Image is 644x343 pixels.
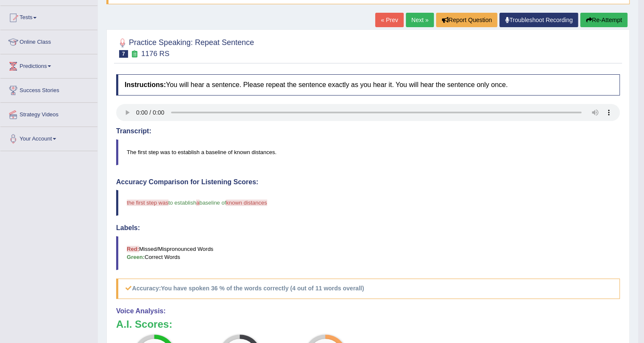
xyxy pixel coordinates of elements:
a: Predictions [0,54,97,76]
a: Your Account [0,127,97,148]
a: Next » [406,13,434,27]
span: known distances [226,200,267,206]
h4: Accuracy Comparison for Listening Scores: [116,178,620,186]
h4: Transcript: [116,127,620,135]
b: You have spoken 36 % of the words correctly (4 out of 11 words overall) [161,285,364,292]
button: Re-Attempt [580,13,627,27]
span: to establish [168,200,197,206]
a: Troubleshoot Recording [499,13,578,27]
span: a [196,200,199,206]
a: « Prev [375,13,403,27]
small: Exam occurring question [130,50,139,58]
h4: You will hear a sentence. Please repeat the sentence exactly as you hear it. You will hear the se... [116,74,620,96]
b: Red: [127,246,139,252]
span: the first step was [127,200,168,206]
small: 1176 RS [141,50,169,58]
h5: Accuracy: [116,278,620,298]
b: A.I. Scores: [116,318,172,330]
h4: Voice Analysis: [116,307,620,315]
blockquote: The first step was to establish a baseline of known distances. [116,139,620,165]
button: Report Question [436,13,497,27]
h4: Labels: [116,224,620,232]
a: Strategy Videos [0,103,97,124]
span: baseline of [199,200,226,206]
a: Online Class [0,30,97,51]
b: Instructions: [125,81,166,88]
a: Tests [0,6,97,27]
span: 7 [119,50,128,58]
b: Green: [127,254,145,260]
h2: Practice Speaking: Repeat Sentence [116,37,254,58]
blockquote: Missed/Mispronounced Words Correct Words [116,236,620,270]
a: Success Stories [0,79,97,100]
